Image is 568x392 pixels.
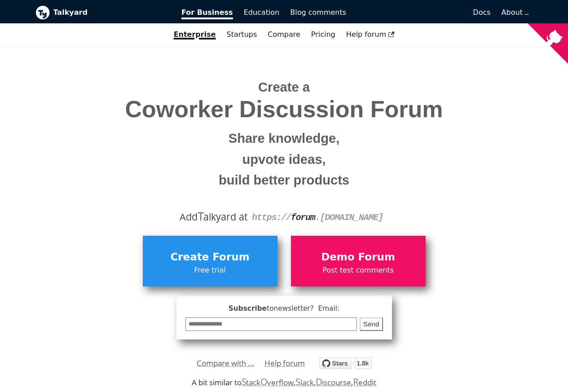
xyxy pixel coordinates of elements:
span: Blog comments [290,8,346,17]
span: to newsletter ? Email: [267,304,339,313]
a: Create ForumFree trial [143,236,277,286]
small: build better products [42,170,526,191]
span: For Business [181,8,233,19]
a: Star debiki/talkyard on GitHub [319,359,372,372]
span: Coworker Discussion Forum [42,97,526,122]
span: Free trial [147,264,273,276]
a: StackOverflow [242,377,294,388]
a: Compare [268,30,300,39]
a: Docs [352,5,496,20]
span: S [295,375,300,388]
a: Blog comments [285,5,352,20]
span: Education [244,8,280,17]
code: https:// . [DOMAIN_NAME] [252,212,383,223]
span: Post test comments [295,264,421,276]
span: D [316,375,322,388]
a: For Business [176,5,238,20]
a: Discourse [316,377,351,388]
span: Demo Forum [295,249,421,266]
button: Send [360,317,383,331]
a: Reddit [353,377,376,388]
a: Demo ForumPost test comments [291,236,426,286]
small: Share knowledge, [42,128,526,149]
a: Pricing [306,27,341,42]
span: O [260,375,268,388]
a: Education [238,5,285,20]
a: Compare with ... [197,357,255,370]
img: talkyard.svg [319,357,372,369]
b: Talkyard [53,7,169,18]
small: upvote ideas, [42,149,526,170]
img: Talkyard logo [35,5,50,20]
a: Slack [295,377,313,388]
a: Help forum [341,27,400,42]
a: Startups [221,27,263,42]
strong: forum [291,212,315,223]
span: Docs [473,8,490,17]
span: Help forum [346,30,395,39]
a: Help forum [264,357,305,370]
a: About [502,8,528,17]
span: Create a [258,80,310,94]
a: Enterprise [168,27,221,42]
span: T [198,208,204,224]
div: Add alkyard at [42,209,526,225]
span: Create Forum [147,249,273,266]
span: R [353,375,359,388]
span: S [242,375,247,388]
a: Talkyard logoTalkyard [35,5,169,20]
span: Subscribe [185,303,383,314]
